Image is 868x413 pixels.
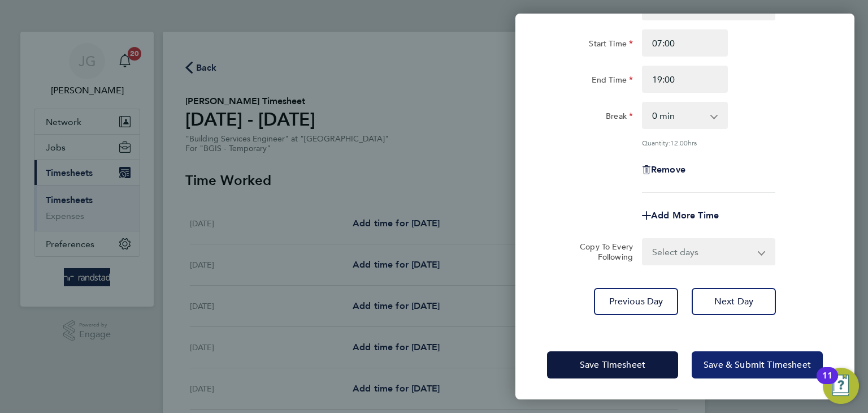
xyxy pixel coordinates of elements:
input: E.g. 18:00 [642,66,728,93]
button: Open Resource Center, 11 new notifications [823,368,859,404]
button: Next Day [692,288,776,315]
label: Copy To Every Following [571,242,633,262]
span: 12.00 [670,138,688,147]
button: Remove [642,165,685,174]
label: Start Time [589,38,633,52]
span: Next Day [714,296,753,307]
button: Save Timesheet [547,351,678,378]
span: Add More Time [651,210,719,221]
label: Break [606,111,633,124]
button: Previous Day [594,288,678,315]
label: End Time [592,75,633,88]
span: Previous Day [609,296,663,307]
input: E.g. 08:00 [642,29,728,57]
div: 11 [822,376,832,390]
span: Remove [651,164,685,175]
span: Save Timesheet [580,359,645,371]
div: Quantity: hrs [642,138,775,147]
button: Save & Submit Timesheet [692,351,823,378]
span: Save & Submit Timesheet [704,359,811,371]
button: Add More Time [642,211,719,220]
